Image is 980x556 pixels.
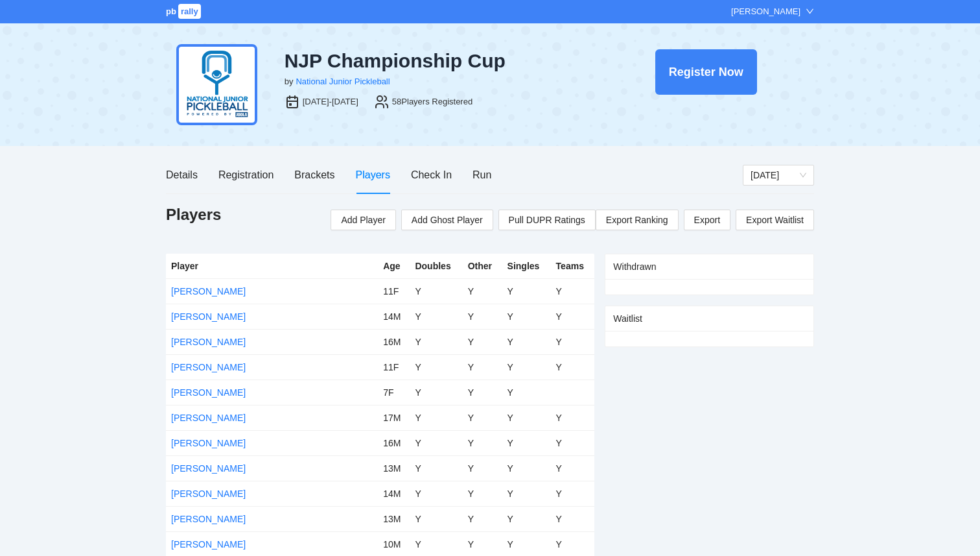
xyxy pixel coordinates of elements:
[378,304,410,329] td: 14M
[613,306,806,331] div: Waitlist
[502,481,551,506] td: Y
[502,405,551,430] td: Y
[806,7,814,16] span: down
[502,278,551,304] td: Y
[502,380,551,405] td: Y
[412,213,483,227] span: Add Ghost Player
[171,489,246,499] a: [PERSON_NAME]
[694,210,720,230] span: Export
[746,210,804,230] span: Export Waitlist
[410,481,462,506] td: Y
[463,405,502,430] td: Y
[410,405,462,430] td: Y
[731,5,800,18] div: [PERSON_NAME]
[356,167,390,183] div: Players
[378,380,410,405] td: 7F
[171,463,246,474] a: [PERSON_NAME]
[556,259,590,273] div: Teams
[606,210,668,230] span: Export Ranking
[378,455,410,481] td: 13M
[551,354,595,380] td: Y
[502,506,551,531] td: Y
[303,95,358,108] div: [DATE]-[DATE]
[296,77,390,86] a: National Junior Pickleball
[410,506,462,531] td: Y
[171,539,246,550] a: [PERSON_NAME]
[410,455,462,481] td: Y
[502,329,551,354] td: Y
[341,213,385,227] span: Add Player
[411,167,452,183] div: Check In
[171,259,373,273] div: Player
[171,387,246,398] a: [PERSON_NAME]
[171,337,246,347] a: [PERSON_NAME]
[392,95,472,108] div: 58 Players Registered
[218,167,274,183] div: Registration
[378,278,410,304] td: 11F
[378,405,410,430] td: 17M
[171,362,246,372] a: [PERSON_NAME]
[502,430,551,455] td: Y
[378,481,410,506] td: 14M
[410,354,462,380] td: Y
[551,405,595,430] td: Y
[166,6,176,16] span: pb
[401,210,493,230] button: Add Ghost Player
[415,259,457,273] div: Doubles
[285,75,294,88] div: by
[613,254,806,279] div: Withdrawn
[551,278,595,304] td: Y
[463,455,502,481] td: Y
[468,259,497,273] div: Other
[294,167,334,183] div: Brackets
[502,354,551,380] td: Y
[410,380,462,405] td: Y
[378,329,410,354] td: 16M
[551,430,595,455] td: Y
[378,506,410,531] td: 13M
[463,278,502,304] td: Y
[551,304,595,329] td: Y
[171,438,246,448] a: [PERSON_NAME]
[410,430,462,455] td: Y
[463,354,502,380] td: Y
[551,455,595,481] td: Y
[502,304,551,329] td: Y
[736,210,814,230] a: Export Waitlist
[551,481,595,506] td: Y
[171,286,246,296] a: [PERSON_NAME]
[463,329,502,354] td: Y
[410,278,462,304] td: Y
[166,204,221,225] h1: Players
[751,165,806,185] span: Thursday
[596,210,679,230] a: Export Ranking
[498,210,596,230] button: Pull DUPR Ratings
[509,213,585,227] span: Pull DUPR Ratings
[463,430,502,455] td: Y
[331,210,395,230] button: Add Player
[472,167,491,183] div: Run
[383,259,404,273] div: Age
[166,6,203,16] a: pbrally
[684,210,730,230] a: Export
[655,49,757,95] button: Register Now
[285,49,588,73] div: NJP Championship Cup
[176,44,257,125] img: njp-logo2.png
[166,167,198,183] div: Details
[171,311,246,322] a: [PERSON_NAME]
[378,430,410,455] td: 16M
[463,380,502,405] td: Y
[507,259,546,273] div: Singles
[502,455,551,481] td: Y
[178,4,201,19] span: rally
[463,304,502,329] td: Y
[378,354,410,380] td: 11F
[463,506,502,531] td: Y
[171,413,246,423] a: [PERSON_NAME]
[171,514,246,524] a: [PERSON_NAME]
[551,506,595,531] td: Y
[551,329,595,354] td: Y
[410,304,462,329] td: Y
[463,481,502,506] td: Y
[410,329,462,354] td: Y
